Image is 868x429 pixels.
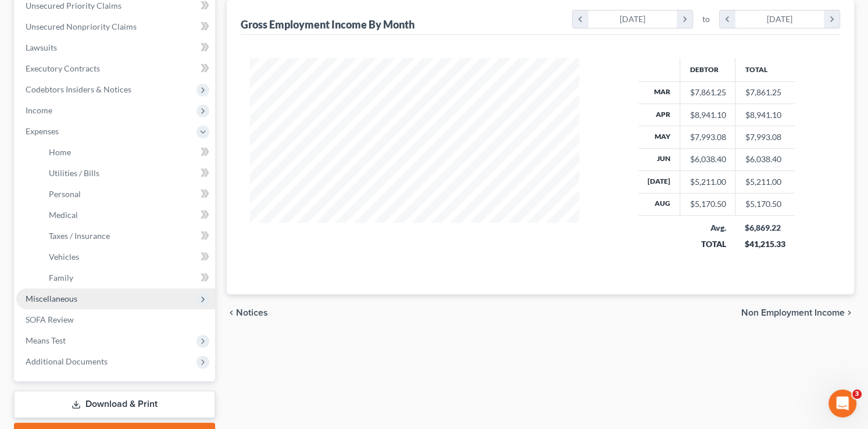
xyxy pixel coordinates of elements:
[40,163,215,184] a: Utilities / Bills
[16,309,215,330] a: SOFA Review
[690,87,726,98] div: $7,861.25
[735,126,795,148] td: $7,993.08
[735,10,824,28] div: [DATE]
[638,148,680,170] th: Jun
[49,210,78,220] span: Medical
[690,176,726,188] div: $5,211.00
[745,238,785,250] div: $41,215.33
[26,84,131,94] span: Codebtors Insiders & Notices
[680,58,735,81] th: Debtor
[49,189,81,199] span: Personal
[26,42,57,52] span: Lawsuits
[702,13,710,25] span: to
[40,142,215,163] a: Home
[40,246,215,267] a: Vehicles
[638,193,680,215] th: Aug
[638,126,680,148] th: May
[26,126,59,136] span: Expenses
[845,308,854,317] i: chevron_right
[735,103,795,126] td: $8,941.10
[588,10,677,28] div: [DATE]
[573,10,588,28] i: chevron_left
[40,205,215,226] a: Medical
[824,10,840,28] i: chevron_right
[638,171,680,193] th: [DATE]
[690,109,726,121] div: $8,941.10
[26,22,137,31] span: Unsecured Nonpriority Claims
[690,222,726,234] div: Avg.
[16,58,215,79] a: Executory Contracts
[40,184,215,205] a: Personal
[690,198,726,210] div: $5,170.50
[14,391,215,418] a: Download & Print
[26,356,108,366] span: Additional Documents
[16,37,215,58] a: Lawsuits
[227,308,236,317] i: chevron_left
[16,16,215,37] a: Unsecured Nonpriority Claims
[638,103,680,126] th: Apr
[49,168,99,178] span: Utilities / Bills
[741,308,854,317] button: Non Employment Income chevron_right
[852,389,862,399] span: 3
[49,252,79,262] span: Vehicles
[720,10,735,28] i: chevron_left
[690,131,726,143] div: $7,993.08
[745,222,785,234] div: $6,869.22
[40,267,215,288] a: Family
[49,273,73,283] span: Family
[26,1,122,10] span: Unsecured Priority Claims
[241,17,415,31] div: Gross Employment Income By Month
[49,231,110,241] span: Taxes / Insurance
[741,308,845,317] span: Non Employment Income
[26,63,100,73] span: Executory Contracts
[26,335,66,345] span: Means Test
[40,226,215,246] a: Taxes / Insurance
[735,171,795,193] td: $5,211.00
[227,308,268,317] button: chevron_left Notices
[26,294,77,303] span: Miscellaneous
[26,105,52,115] span: Income
[236,308,268,317] span: Notices
[677,10,692,28] i: chevron_right
[690,153,726,165] div: $6,038.40
[828,389,856,417] iframe: Intercom live chat
[26,314,74,324] span: SOFA Review
[638,81,680,103] th: Mar
[49,147,71,157] span: Home
[735,81,795,103] td: $7,861.25
[735,193,795,215] td: $5,170.50
[735,58,795,81] th: Total
[735,148,795,170] td: $6,038.40
[690,238,726,250] div: TOTAL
